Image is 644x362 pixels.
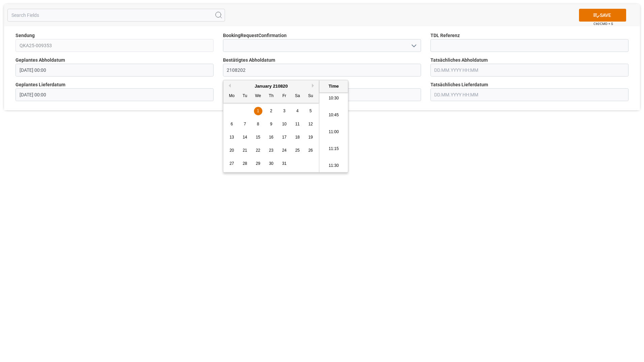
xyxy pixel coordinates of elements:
[269,148,273,153] span: 23
[254,159,262,168] div: Choose Wednesday, January 29th, 210820
[579,9,626,22] button: SAVE
[312,84,316,88] button: Next Month
[228,92,236,100] div: Mo
[227,84,231,88] button: Previous Month
[241,146,249,155] div: Choose Tuesday, January 21st, 210820
[229,148,234,153] span: 20
[430,81,488,88] span: Tatsächliches Lieferdatum
[241,92,249,100] div: Tu
[225,104,317,170] div: month 210820-01
[223,83,319,90] div: January 210820
[254,133,262,142] div: Choose Wednesday, January 15th, 210820
[15,64,214,77] input: DD.MM.YYYY HH:MM
[430,57,488,64] span: Tatsächliches Abholdatum
[295,122,299,126] span: 11
[319,90,348,107] li: 10:30
[293,146,302,155] div: Choose Saturday, January 25th, 210820
[267,146,276,155] div: Choose Thursday, January 23rd, 210820
[280,133,289,142] div: Choose Friday, January 17th, 210820
[293,92,302,100] div: Sa
[256,135,260,140] span: 15
[256,161,260,166] span: 29
[229,161,234,166] span: 27
[307,133,315,142] div: Choose Sunday, January 19th, 210820
[223,64,421,77] input: DD.MM.YYYY HH:MM
[254,146,262,155] div: Choose Wednesday, January 22nd, 210820
[593,21,613,26] span: Ctrl/CMD + S
[243,161,247,166] span: 28
[254,92,262,100] div: We
[270,109,272,113] span: 2
[280,159,289,168] div: Choose Friday, January 31st, 210820
[267,159,276,168] div: Choose Thursday, January 30th, 210820
[254,107,262,115] div: Choose Wednesday, January 1st, 210820
[267,120,276,128] div: Choose Thursday, January 9th, 210820
[280,146,289,155] div: Choose Friday, January 24th, 210820
[228,133,236,142] div: Choose Monday, January 13th, 210820
[319,141,348,157] li: 11:15
[223,32,287,39] span: BookingRequestConfirmation
[254,120,262,128] div: Choose Wednesday, January 8th, 210820
[296,109,299,113] span: 4
[282,122,286,126] span: 10
[307,92,315,100] div: Su
[408,40,418,51] button: open menu
[293,120,302,128] div: Choose Saturday, January 11th, 210820
[257,109,259,113] span: 1
[280,107,289,115] div: Choose Friday, January 3rd, 210820
[321,83,346,90] div: Time
[280,92,289,100] div: Fr
[229,135,234,140] span: 13
[15,81,65,88] span: Geplantes Lieferdatum
[243,135,247,140] span: 14
[282,148,286,153] span: 24
[293,133,302,142] div: Choose Saturday, January 18th, 210820
[282,135,286,140] span: 17
[310,109,312,113] span: 5
[243,148,247,153] span: 21
[293,107,302,115] div: Choose Saturday, January 4th, 210820
[307,120,315,128] div: Choose Sunday, January 12th, 210820
[319,107,348,124] li: 10:45
[241,133,249,142] div: Choose Tuesday, January 14th, 210820
[267,107,276,115] div: Choose Thursday, January 2nd, 210820
[430,32,460,39] span: TDL Referenz
[319,157,348,174] li: 11:30
[228,146,236,155] div: Choose Monday, January 20th, 210820
[269,161,273,166] span: 30
[307,107,315,115] div: Choose Sunday, January 5th, 210820
[228,159,236,168] div: Choose Monday, January 27th, 210820
[228,120,236,128] div: Choose Monday, January 6th, 210820
[223,57,275,64] span: Bestätigtes Abholdatum
[231,122,233,126] span: 6
[267,92,276,100] div: Th
[241,159,249,168] div: Choose Tuesday, January 28th, 210820
[269,135,273,140] span: 16
[15,57,65,64] span: Geplantes Abholdatum
[244,122,246,126] span: 7
[7,9,225,22] input: Search Fields
[307,146,315,155] div: Choose Sunday, January 26th, 210820
[319,124,348,141] li: 11:00
[256,148,260,153] span: 22
[308,122,313,126] span: 12
[241,120,249,128] div: Choose Tuesday, January 7th, 210820
[430,88,629,101] input: DD.MM.YYYY HH:MM
[267,133,276,142] div: Choose Thursday, January 16th, 210820
[270,122,272,126] span: 9
[280,120,289,128] div: Choose Friday, January 10th, 210820
[282,161,286,166] span: 31
[430,64,629,77] input: DD.MM.YYYY HH:MM
[308,148,313,153] span: 26
[283,109,286,113] span: 3
[15,88,214,101] input: DD.MM.YYYY HH:MM
[295,135,299,140] span: 18
[15,32,35,39] span: Sendung
[257,122,259,126] span: 8
[295,148,299,153] span: 25
[308,135,313,140] span: 19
